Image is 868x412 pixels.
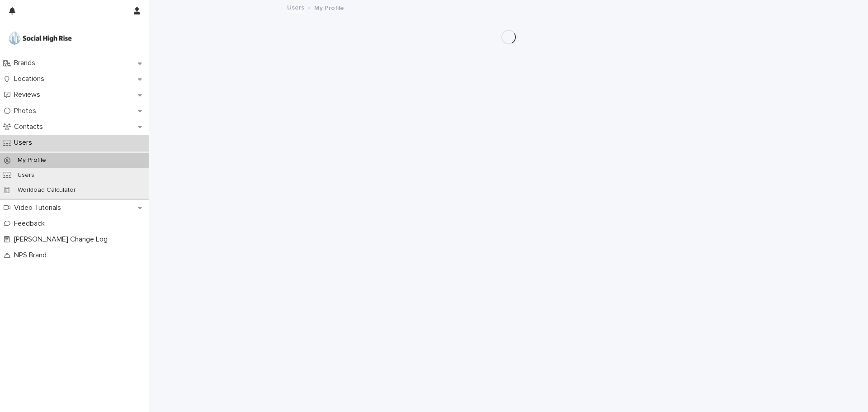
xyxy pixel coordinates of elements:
[287,2,304,12] a: Users
[10,251,54,260] p: NPS Brand
[10,75,52,83] p: Locations
[10,138,39,147] p: Users
[7,29,73,47] img: o5DnuTxEQV6sW9jFYBBf
[10,90,47,99] p: Reviews
[10,171,42,179] p: Users
[10,186,83,194] p: Workload Calculator
[10,156,53,164] p: My Profile
[10,235,115,244] p: [PERSON_NAME] Change Log
[10,123,50,131] p: Contacts
[10,59,42,67] p: Brands
[10,107,43,115] p: Photos
[10,219,52,228] p: Feedback
[10,204,68,212] p: Video Tutorials
[314,2,344,12] p: My Profile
